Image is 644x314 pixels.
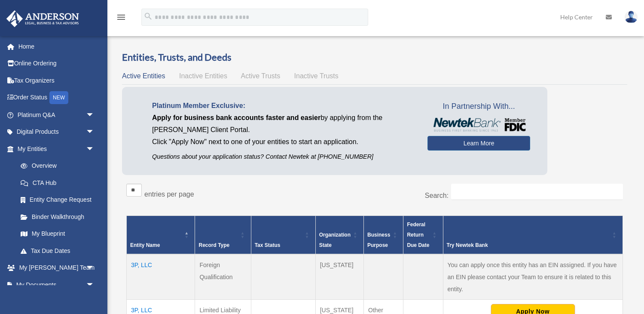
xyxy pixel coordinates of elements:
span: Business Purpose [367,232,390,248]
span: Active Entities [122,72,165,80]
div: Try Newtek Bank [447,240,610,250]
span: Organization State [319,232,351,248]
span: In Partnership With... [427,100,530,114]
td: You can apply once this entity has an EIN assigned. If you have an EIN please contact your Team t... [443,254,623,300]
img: User Pic [625,11,638,23]
span: arrow_drop_down [86,276,103,294]
a: Order StatusNEW [6,89,107,107]
a: Binder Walkthrough [12,208,103,225]
td: [US_STATE] [315,254,363,300]
span: Entity Name [130,242,160,248]
span: arrow_drop_down [86,140,103,158]
h3: Entities, Trusts, and Deeds [122,51,627,64]
th: Business Purpose: Activate to sort [364,215,403,254]
div: NEW [49,91,68,104]
p: by applying from the [PERSON_NAME] Client Portal. [152,112,415,136]
td: Foreign Qualification [195,254,251,300]
img: NewtekBankLogoSM.png [432,118,526,132]
th: Tax Status: Activate to sort [251,215,315,254]
a: Entity Change Request [12,191,103,209]
a: Tax Due Dates [12,242,103,259]
span: arrow_drop_down [86,106,103,124]
a: Learn More [427,136,530,151]
span: Inactive Entities [179,72,227,80]
a: Platinum Q&Aarrow_drop_down [6,106,107,123]
label: entries per page [144,191,194,198]
th: Record Type: Activate to sort [195,215,251,254]
th: Try Newtek Bank : Activate to sort [443,215,623,254]
th: Entity Name: Activate to invert sorting [127,215,195,254]
span: arrow_drop_down [86,259,103,277]
span: arrow_drop_down [86,123,103,141]
span: Active Trusts [241,72,281,80]
p: Questions about your application status? Contact Newtek at [PHONE_NUMBER] [152,151,415,162]
p: Platinum Member Exclusive: [152,100,415,112]
a: Online Ordering [6,55,107,72]
a: My Entitiesarrow_drop_down [6,140,103,157]
label: Search: [425,192,449,199]
th: Organization State: Activate to sort [315,215,363,254]
span: Federal Return Due Date [407,222,429,248]
a: CTA Hub [12,174,103,191]
a: My [PERSON_NAME] Teamarrow_drop_down [6,259,107,277]
a: menu [116,15,126,22]
span: Tax Status [255,242,281,248]
a: Tax Organizers [6,72,107,89]
span: Apply for business bank accounts faster and easier [152,114,320,121]
a: Digital Productsarrow_drop_down [6,123,107,141]
a: My Documentsarrow_drop_down [6,276,107,293]
span: Record Type [198,242,229,248]
a: Overview [12,157,99,175]
a: My Blueprint [12,225,103,243]
td: 3P, LLC [127,254,195,300]
img: Anderson Advisors Platinum Portal [4,10,82,27]
span: Inactive Trusts [294,72,339,80]
a: Home [6,38,107,55]
p: Click "Apply Now" next to one of your entities to start an application. [152,136,415,148]
i: search [143,12,153,21]
th: Federal Return Due Date: Activate to sort [403,215,443,254]
i: menu [116,12,126,22]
